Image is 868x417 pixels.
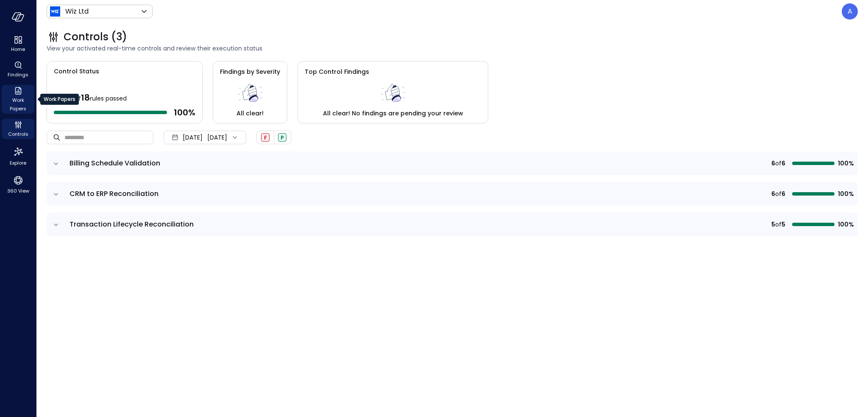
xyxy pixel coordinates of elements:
span: All clear! [236,109,264,118]
button: expand row [52,221,60,229]
span: Billing Schedule Validation [70,158,160,168]
img: Icon [50,6,60,17]
span: 18 [54,92,63,104]
div: Home [2,34,34,54]
span: Findings [8,70,28,79]
span: 360 View [7,187,29,195]
span: 6 [782,159,785,168]
div: Work Papers [2,85,34,114]
span: 18 [81,92,90,104]
span: Findings by Severity [220,67,280,76]
span: 6 [771,189,775,199]
div: Explore [2,144,34,168]
div: 360 View [2,173,34,196]
span: of [775,159,782,168]
div: Findings [2,59,34,80]
div: Passed [278,133,287,142]
span: Work Papers [5,96,31,113]
span: [DATE] [183,133,203,142]
div: Abel Zhao [842,3,858,20]
button: expand row [52,190,60,199]
span: Controls (3) [64,30,127,44]
span: 100% [838,189,853,199]
span: All clear! No findings are pending your review [323,109,463,118]
span: CRM to ERP Reconciliation [70,189,159,199]
span: F [264,134,267,141]
button: expand row [52,160,60,168]
span: rules passed [90,94,127,103]
span: 6 [782,189,785,199]
span: Top Control Findings [305,67,369,76]
div: Failed [261,133,270,142]
span: 100% [838,159,853,168]
span: P [281,134,284,141]
span: View your activated real-time controls and review their execution status [47,44,858,53]
span: Home [11,45,25,53]
span: 5 [782,220,785,229]
p: A [848,6,852,17]
span: Transaction Lifecycle Reconciliation [70,219,194,229]
span: 100% [838,220,853,229]
span: of [775,189,782,199]
span: 6 [771,159,775,168]
p: Wiz Ltd [65,6,89,17]
span: 5 [771,220,775,229]
div: Work Papers [40,94,79,105]
span: Control Status [47,62,99,76]
span: of [775,220,782,229]
span: Explore [10,159,26,167]
span: Controls [8,130,28,138]
div: Controls [2,119,34,139]
span: 100 % [174,107,195,118]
